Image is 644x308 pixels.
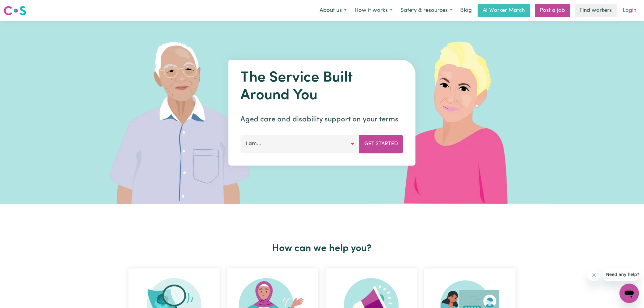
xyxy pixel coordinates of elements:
iframe: Button to launch messaging window [620,284,639,303]
button: How it works [351,4,397,17]
h1: The Service Built Around You [241,69,404,104]
a: Find workers [575,4,617,17]
iframe: Message from company [603,268,639,281]
button: Safety & resources [397,4,457,17]
button: Get Started [359,135,404,153]
a: Careseekers logo [4,4,26,18]
button: I am... [241,135,360,153]
h2: How can we help you? [125,243,519,254]
iframe: Close message [588,269,600,281]
a: AI Worker Match [478,4,530,17]
p: Aged care and disability support on your terms [241,114,404,125]
a: Blog [457,4,475,17]
a: Login [619,4,640,17]
img: Careseekers logo [4,5,26,16]
a: Post a job [535,4,570,17]
button: About us [316,4,351,17]
span: Need any help? [4,4,37,9]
